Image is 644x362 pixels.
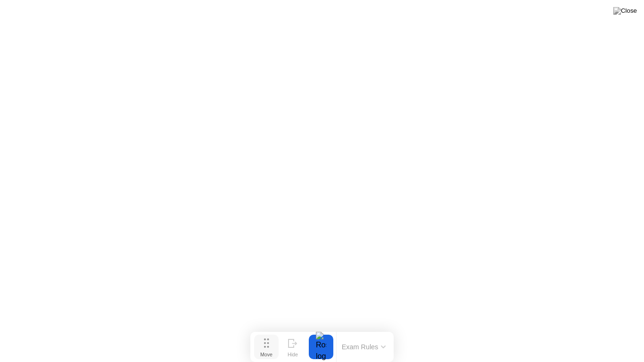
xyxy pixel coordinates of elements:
img: Close [613,7,637,15]
div: Move [260,352,272,357]
button: Exam Rules [339,343,389,351]
button: Move [254,335,279,359]
button: Hide [281,335,305,359]
div: Hide [288,352,298,357]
